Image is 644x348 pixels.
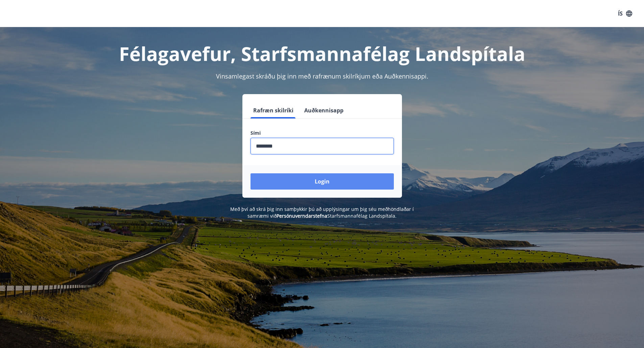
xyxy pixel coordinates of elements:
button: Auðkennisapp [302,102,346,118]
label: Sími [251,130,394,136]
span: Með því að skrá þig inn samþykkir þú að upplýsingar um þig séu meðhöndlaðar í samræmi við Starfsm... [230,206,414,219]
button: ÍS [614,7,636,20]
a: Persónuverndarstefna [277,213,327,219]
h1: Félagavefur, Starfsmannafélag Landspítala [87,41,557,66]
span: Vinsamlegast skráðu þig inn með rafrænum skilríkjum eða Auðkennisappi. [216,72,428,80]
button: Login [251,173,394,190]
button: Rafræn skilríki [251,102,296,118]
